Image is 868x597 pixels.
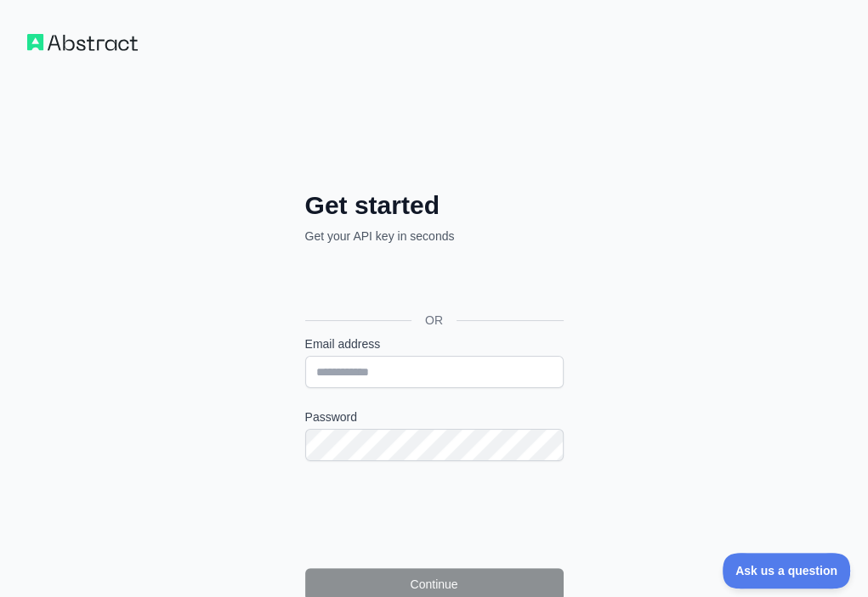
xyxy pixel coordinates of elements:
img: Workflow [27,34,138,51]
iframe: reCAPTCHA [305,482,564,548]
iframe: Toggle Customer Support [723,553,851,589]
label: Password [305,408,564,425]
p: Get your API key in seconds [305,228,564,245]
iframe: Przycisk Zaloguj się przez Google [297,263,569,301]
h2: Get started [305,190,564,221]
label: Email address [305,335,564,352]
span: OR [411,312,457,329]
